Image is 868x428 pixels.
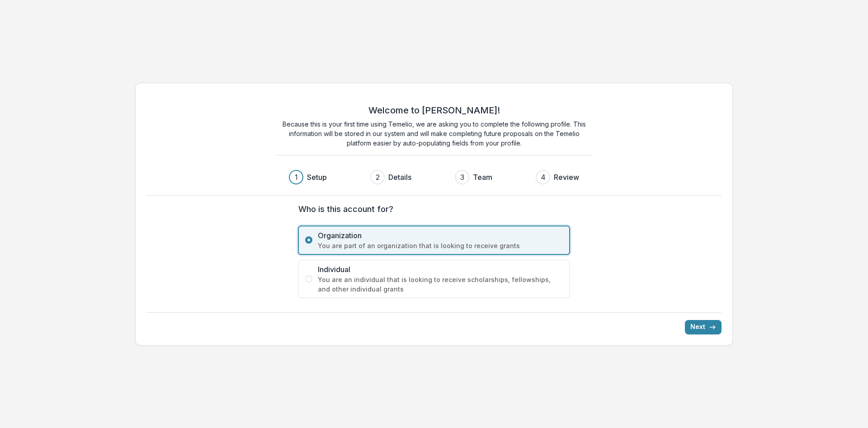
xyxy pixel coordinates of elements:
[473,172,492,183] h3: Team
[368,105,500,116] h2: Welcome to [PERSON_NAME]!
[298,203,564,215] label: Who is this account for?
[554,172,579,183] h3: Review
[541,172,546,183] div: 4
[388,172,411,183] h3: Details
[318,241,563,250] span: You are part of an organization that is looking to receive grants
[318,230,563,241] span: Organization
[295,172,298,183] div: 1
[318,264,563,275] span: Individual
[376,172,380,183] div: 2
[276,119,592,148] p: Because this is your first time using Temelio, we are asking you to complete the following profil...
[460,172,464,183] div: 3
[307,172,327,183] h3: Setup
[318,275,563,294] span: You are an individual that is looking to receive scholarships, fellowships, and other individual ...
[685,320,722,334] button: Next
[289,170,579,184] div: Progress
